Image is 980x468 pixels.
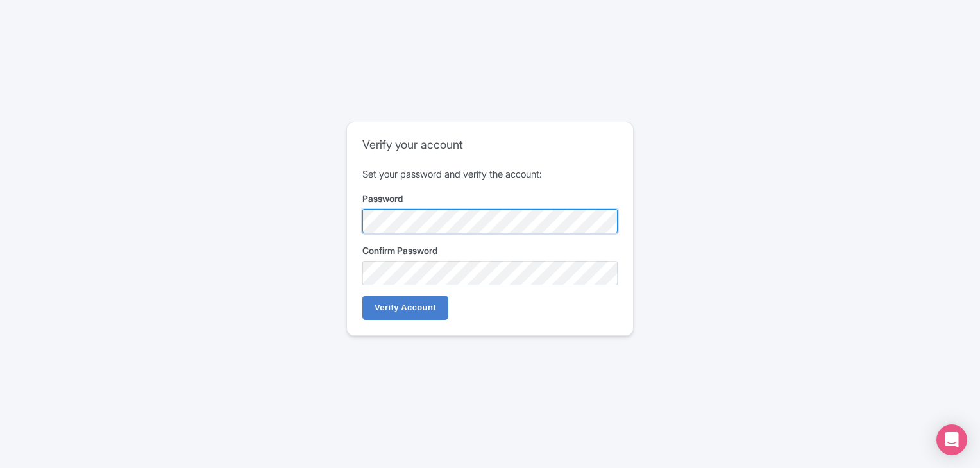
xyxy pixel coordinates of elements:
[362,192,618,205] label: Password
[362,244,618,257] label: Confirm Password
[362,167,618,182] p: Set your password and verify the account:
[362,296,448,320] input: Verify Account
[936,424,967,455] div: Open Intercom Messenger
[362,138,618,152] h2: Verify your account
